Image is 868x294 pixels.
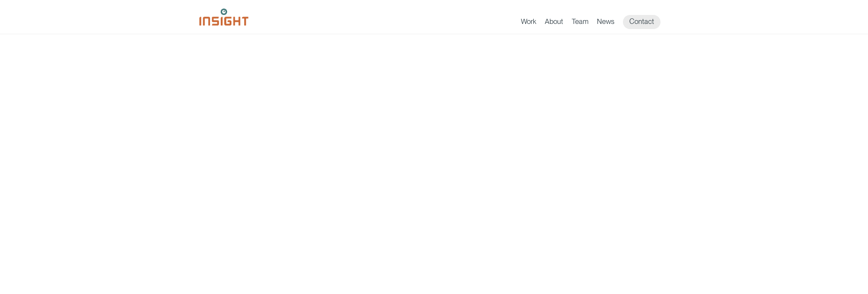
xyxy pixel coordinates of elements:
[597,17,614,29] a: News
[521,15,669,29] nav: primary navigation menu
[521,17,536,29] a: Work
[623,15,660,29] a: Contact
[545,17,563,29] a: About
[199,9,248,26] img: Insight Marketing Design
[572,17,588,29] a: Team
